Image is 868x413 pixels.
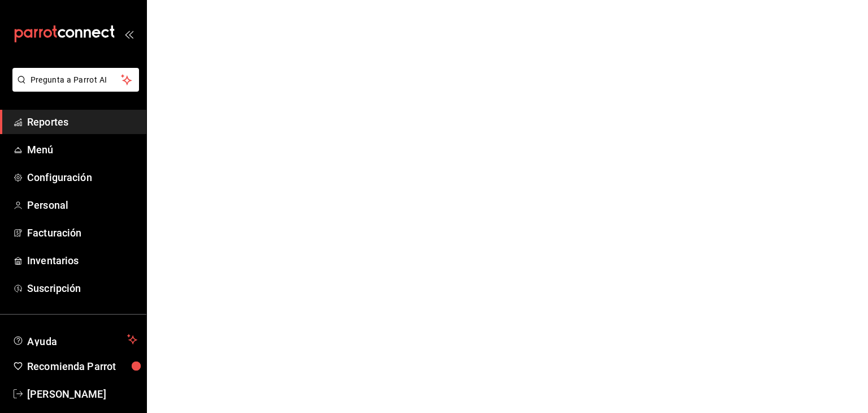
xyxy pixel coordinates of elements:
[27,225,137,240] span: Facturación
[124,29,133,38] button: open_drawer_menu
[27,170,137,185] span: Configuración
[27,333,123,346] span: Ayuda
[27,281,137,296] span: Suscripción
[27,359,137,374] span: Recomienda Parrot
[27,253,137,268] span: Inventarios
[31,74,121,86] span: Pregunta a Parrot AI
[12,68,139,92] button: Pregunta a Parrot AI
[27,197,137,213] span: Personal
[27,142,137,157] span: Menú
[27,386,137,402] span: [PERSON_NAME]
[8,82,139,94] a: Pregunta a Parrot AI
[27,114,137,130] span: Reportes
